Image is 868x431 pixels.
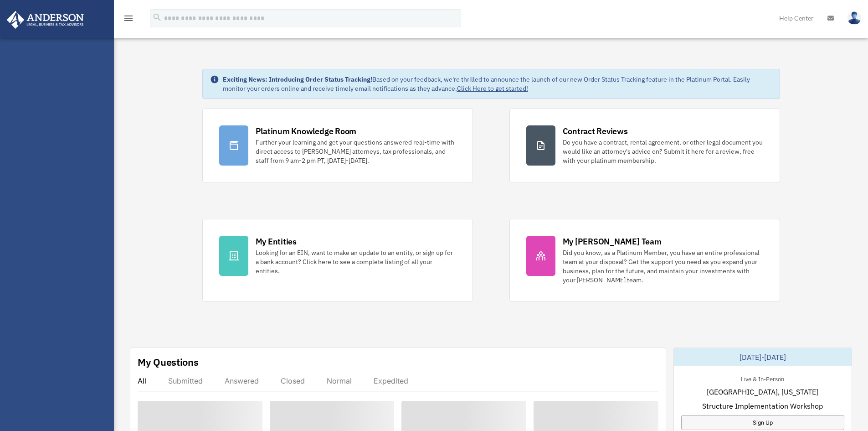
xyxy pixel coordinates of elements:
div: My [PERSON_NAME] Team [563,236,662,247]
i: search [152,12,162,22]
div: Looking for an EIN, want to make an update to an entity, or sign up for a bank account? Click her... [256,248,456,275]
div: Submitted [168,376,203,385]
div: My Entities [256,236,297,247]
a: Contract Reviews Do you have a contract, rental agreement, or other legal document you would like... [509,109,780,182]
div: Expedited [374,376,408,385]
div: My Questions [138,355,199,369]
div: Based on your feedback, we're thrilled to announce the launch of our new Order Status Tracking fe... [223,75,772,93]
div: All [138,376,146,385]
div: [DATE]-[DATE] [674,348,852,366]
img: Anderson Advisors Platinum Portal [4,11,87,29]
i: menu [123,13,134,24]
img: User Pic [847,11,861,25]
div: Closed [281,376,305,385]
a: Platinum Knowledge Room Further your learning and get your questions answered real-time with dire... [202,109,473,182]
div: Contract Reviews [563,125,628,137]
div: Do you have a contract, rental agreement, or other legal document you would like an attorney's ad... [563,138,763,165]
a: menu [123,16,134,24]
div: Did you know, as a Platinum Member, you have an entire professional team at your disposal? Get th... [563,248,763,285]
span: Structure Implementation Workshop [702,400,823,411]
strong: Exciting News: Introducing Order Status Tracking! [223,75,372,83]
a: My Entities Looking for an EIN, want to make an update to an entity, or sign up for a bank accoun... [202,219,473,301]
a: My [PERSON_NAME] Team Did you know, as a Platinum Member, you have an entire professional team at... [509,219,780,301]
div: Platinum Knowledge Room [256,125,357,137]
div: Live & In-Person [734,374,791,383]
a: Sign Up [681,415,844,430]
a: Click Here to get started! [457,84,528,93]
div: Answered [225,376,259,385]
div: Further your learning and get your questions answered real-time with direct access to [PERSON_NAM... [256,138,456,165]
div: Normal [327,376,352,385]
span: [GEOGRAPHIC_DATA], [US_STATE] [707,386,818,397]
